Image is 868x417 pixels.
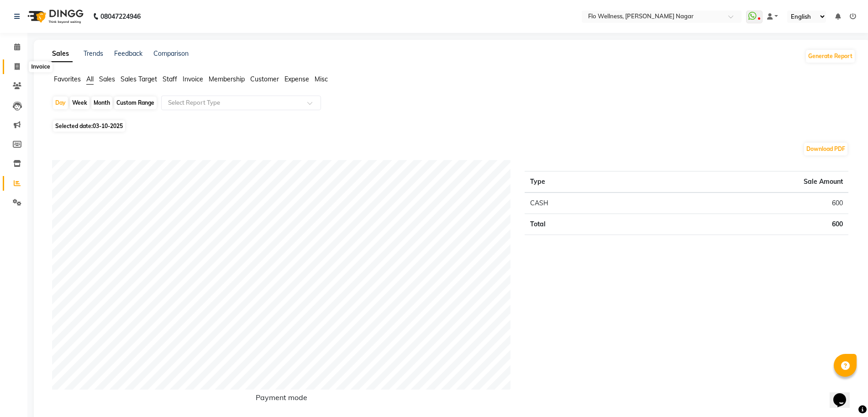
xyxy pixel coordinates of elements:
[183,75,203,83] span: Invoice
[525,214,644,235] td: Total
[84,49,103,58] a: Trends
[644,192,848,214] td: 600
[53,120,125,132] span: Selected date:
[70,96,89,109] div: Week
[644,171,848,193] th: Sale Amount
[114,49,142,58] a: Feedback
[284,75,309,83] span: Expense
[48,46,73,62] a: Sales
[250,75,279,83] span: Customer
[100,4,141,29] b: 08047224946
[52,393,511,406] h6: Payment mode
[54,75,81,83] span: Favorites
[209,75,245,83] span: Membership
[525,171,644,193] th: Type
[91,96,112,109] div: Month
[830,380,859,408] iframe: chat widget
[53,96,68,109] div: Day
[23,4,86,29] img: logo
[121,75,157,83] span: Sales Target
[804,143,847,155] button: Download PDF
[99,75,115,83] span: Sales
[644,214,848,235] td: 600
[86,75,94,83] span: All
[93,123,123,129] span: 03-10-2025
[153,49,189,58] a: Comparison
[525,192,644,214] td: CASH
[114,96,157,109] div: Custom Range
[315,75,328,83] span: Misc
[806,50,855,63] button: Generate Report
[163,75,177,83] span: Staff
[29,61,52,72] div: Invoice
